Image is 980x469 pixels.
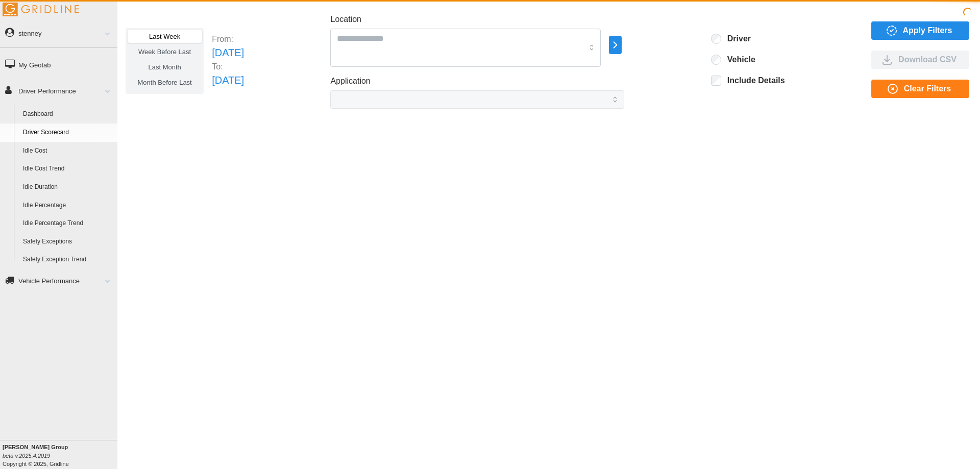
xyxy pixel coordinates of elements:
[18,105,117,124] a: Dashboard
[721,34,751,44] label: Driver
[212,61,244,72] p: To:
[18,142,117,160] a: Idle Cost
[3,443,117,468] div: Copyright © 2025, Gridline
[904,80,951,97] span: Clear Filters
[3,453,50,459] i: beta v.2025.4.2019
[330,13,361,26] label: Location
[330,75,370,88] label: Application
[3,444,68,450] b: [PERSON_NAME] Group
[212,72,244,88] p: [DATE]
[18,214,117,233] a: Idle Percentage Trend
[721,76,785,86] label: Include Details
[871,80,969,98] button: Clear Filters
[721,55,755,65] label: Vehicle
[138,48,191,56] span: Week Before Last
[18,196,117,215] a: Idle Percentage
[898,51,957,68] span: Download CSV
[18,124,117,142] a: Driver Scorecard
[148,63,181,71] span: Last Month
[212,33,244,45] p: From:
[149,33,180,40] span: Last Week
[3,3,79,16] img: Gridline
[871,21,969,40] button: Apply Filters
[18,178,117,196] a: Idle Duration
[138,79,192,86] span: Month Before Last
[212,45,244,61] p: [DATE]
[871,51,969,69] button: Download CSV
[18,160,117,178] a: Idle Cost Trend
[18,251,117,269] a: Safety Exception Trend
[18,233,117,251] a: Safety Exceptions
[903,22,952,39] span: Apply Filters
